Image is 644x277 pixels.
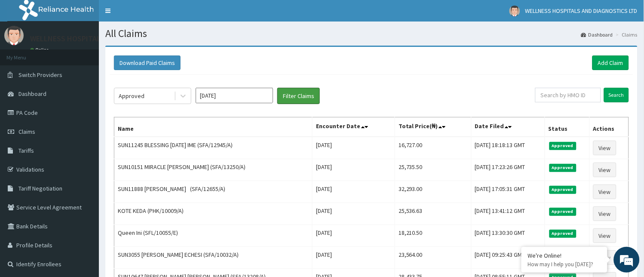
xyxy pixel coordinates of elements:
td: [DATE] [313,159,395,181]
span: Tariff Negotiation [18,185,62,192]
li: Claims [614,31,638,38]
a: View [593,163,616,177]
td: 18,210.50 [395,225,472,247]
td: [DATE] 17:05:31 GMT [471,181,545,203]
a: View [593,228,616,243]
span: Tariffs [18,147,34,154]
td: KOTE KEDA (PHK/10009/A) [114,203,313,225]
td: 23,564.00 [395,247,472,269]
span: Claims [18,128,35,135]
span: WELLNESS HOSPITALS AND DIAGNOSTICS LTD [525,7,638,15]
td: 32,293.00 [395,181,472,203]
span: Approved [549,208,577,215]
img: d_794563401_company_1708531726252_794563401 [16,43,35,65]
h1: All Claims [105,28,638,39]
input: Search [604,88,629,102]
td: [DATE] 13:41:12 GMT [471,203,545,225]
a: Add Claim [592,55,629,70]
p: WELLNESS HOSPITALS AND DIAGNOSTICS LTD [30,35,183,43]
td: SUN10151 MIRACLE [PERSON_NAME] (SFA/13250/A) [114,159,313,181]
th: Encounter Date [313,117,395,137]
td: 25,536.63 [395,203,472,225]
div: We're Online! [528,252,601,259]
span: Approved [549,230,577,237]
td: 25,735.50 [395,159,472,181]
img: User Image [4,26,24,45]
td: [DATE] [313,225,395,247]
a: Online [30,47,51,53]
td: [DATE] [313,181,395,203]
span: Dashboard [18,90,46,98]
td: SUN11245 BLESSING [DATE] IME (SFA/12945/A) [114,137,313,159]
span: Approved [549,142,577,150]
td: [DATE] 18:18:13 GMT [471,137,545,159]
p: How may I help you today? [528,261,601,268]
td: SUN11888 [PERSON_NAME] (SFA/12655/A) [114,181,313,203]
div: Chat with us now [45,48,144,59]
td: [DATE] 09:25:43 GMT [471,247,545,269]
input: Select Month and Year [196,88,273,103]
textarea: Type your message and hit 'Enter' [4,185,164,215]
span: Switch Providers [18,71,62,79]
th: Actions [590,117,629,137]
a: View [593,185,616,199]
td: [DATE] [313,247,395,269]
button: Download Paid Claims [114,55,181,70]
td: [DATE] 17:23:26 GMT [471,159,545,181]
a: View [593,206,616,221]
th: Date Filed [471,117,545,137]
a: View [593,141,616,155]
div: Approved [119,92,144,100]
button: Filter Claims [277,88,320,104]
img: User Image [509,6,520,16]
td: [DATE] [313,203,395,225]
th: Total Price(₦) [395,117,472,137]
span: We're online! [50,83,119,170]
td: Queen Ini (SFL/10055/E) [114,225,313,247]
div: Minimize live chat window [141,4,162,25]
a: Dashboard [581,31,613,38]
input: Search by HMO ID [535,88,601,102]
span: Approved [549,164,577,172]
td: [DATE] [313,137,395,159]
th: Status [545,117,589,137]
span: Approved [549,186,577,194]
td: 16,727.00 [395,137,472,159]
td: SUN3055 [PERSON_NAME] ECHESI (SFA/10032/A) [114,247,313,269]
td: [DATE] 13:30:30 GMT [471,225,545,247]
th: Name [114,117,313,137]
